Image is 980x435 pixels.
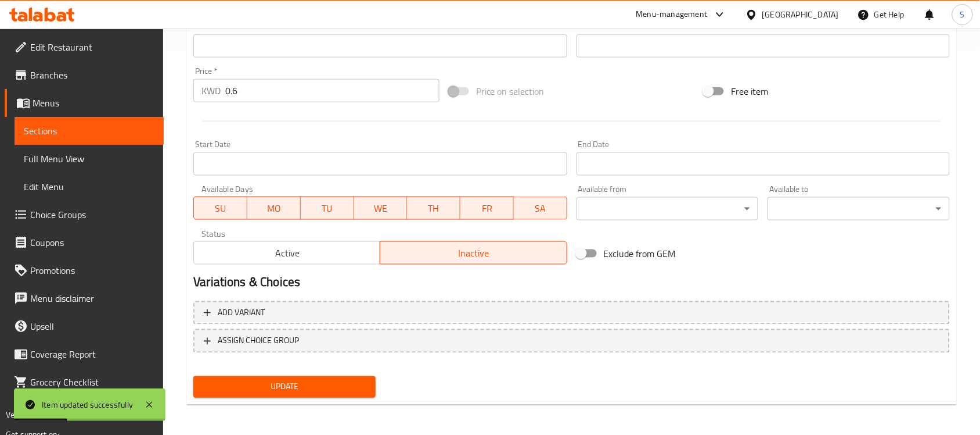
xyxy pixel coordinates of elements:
[24,152,154,166] span: Full Menu View
[385,245,562,262] span: Inactive
[5,368,164,396] a: Grocery Checklist
[359,200,403,217] span: WE
[407,197,460,220] button: TH
[252,200,296,217] span: MO
[30,236,154,249] span: Coupons
[305,200,350,217] span: TU
[5,61,164,89] a: Branches
[193,197,247,220] button: SU
[201,84,221,98] p: KWD
[5,256,164,284] a: Promotions
[6,407,34,422] span: Version:
[24,180,154,194] span: Edit Menu
[768,197,950,220] div: ​
[193,329,950,353] button: ASSIGN CHOICE GROUP
[193,376,376,398] button: Update
[15,173,164,201] a: Edit Menu
[5,201,164,229] a: Choice Groups
[193,301,950,325] button: Add variant
[30,347,154,361] span: Coverage Report
[380,241,567,265] button: Inactive
[30,208,154,222] span: Choice Groups
[15,117,164,145] a: Sections
[33,96,154,110] span: Menus
[5,229,164,256] a: Coupons
[460,197,514,220] button: FR
[5,89,164,117] a: Menus
[731,84,768,98] span: Free item
[193,274,950,291] h2: Variations & Choices
[514,197,567,220] button: SA
[247,197,301,220] button: MO
[301,197,354,220] button: TU
[577,197,759,220] div: ​
[412,200,456,217] span: TH
[30,319,154,333] span: Upsell
[218,306,265,320] span: Add variant
[960,8,965,21] span: S
[5,33,164,61] a: Edit Restaurant
[199,200,243,217] span: SU
[518,200,563,217] span: SA
[30,40,154,54] span: Edit Restaurant
[762,8,839,21] div: [GEOGRAPHIC_DATA]
[30,291,154,305] span: Menu disclaimer
[199,245,376,262] span: Active
[465,200,509,217] span: FR
[218,334,299,348] span: ASSIGN CHOICE GROUP
[5,340,164,368] a: Coverage Report
[5,312,164,340] a: Upsell
[604,247,676,261] span: Exclude from GEM
[42,398,133,411] div: Item updated successfully
[476,84,545,98] span: Price on selection
[636,8,708,22] div: Menu-management
[193,34,567,58] input: Please enter product barcode
[203,380,366,394] span: Update
[15,145,164,173] a: Full Menu View
[24,124,154,138] span: Sections
[30,375,154,389] span: Grocery Checklist
[577,34,950,58] input: Please enter product sku
[225,79,439,102] input: Please enter price
[5,284,164,312] a: Menu disclaimer
[30,68,154,82] span: Branches
[354,197,408,220] button: WE
[30,263,154,277] span: Promotions
[193,241,380,265] button: Active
